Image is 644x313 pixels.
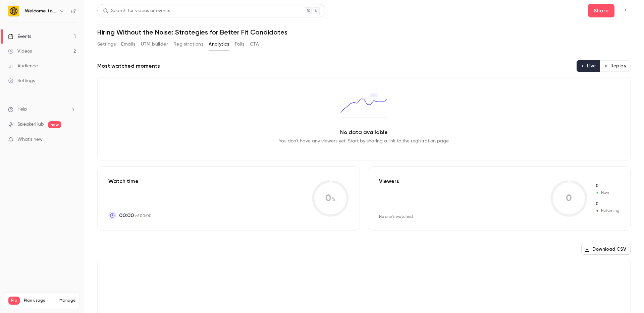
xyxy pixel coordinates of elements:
[600,60,631,72] button: Replay
[141,39,168,50] button: UTM builder
[97,39,116,50] button: Settings
[97,62,160,70] h2: Most watched moments
[17,106,27,113] span: Help
[59,298,75,303] a: Manage
[8,48,32,55] div: Videos
[8,63,38,69] div: Audience
[581,244,631,255] button: Download CSV
[595,201,620,207] span: Returning
[209,39,229,50] button: Analytics
[8,106,76,113] li: help-dropdown-opener
[379,177,399,185] p: Viewers
[8,297,20,305] span: Pro
[121,39,135,50] button: Emails
[173,39,203,50] button: Registrations
[8,77,35,84] div: Settings
[97,28,631,36] h1: Hiring Without the Noise: Strategies for Better Fit Candidates
[119,211,134,220] span: 00:00
[25,8,56,14] h6: Welcome to the Jungle
[588,4,614,17] button: Share
[119,211,152,220] p: of 00:00
[595,183,620,189] span: New
[595,208,620,214] span: Returning
[8,33,31,40] div: Events
[250,39,259,50] button: CTA
[17,121,44,128] a: SpeakerHub
[595,190,620,196] span: New
[24,298,55,303] span: Plan usage
[279,138,449,144] p: You don't have any viewers yet. Start by sharing a link to the registration page.
[577,60,600,72] button: Live
[108,177,152,185] p: Watch time
[8,6,19,16] img: Welcome to the Jungle
[17,136,43,143] span: What's new
[68,137,76,143] iframe: Noticeable Trigger
[379,214,413,220] div: No one's watched
[235,39,245,50] button: Polls
[340,128,388,136] p: No data available
[103,7,170,14] div: Search for videos or events
[48,121,61,128] span: new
